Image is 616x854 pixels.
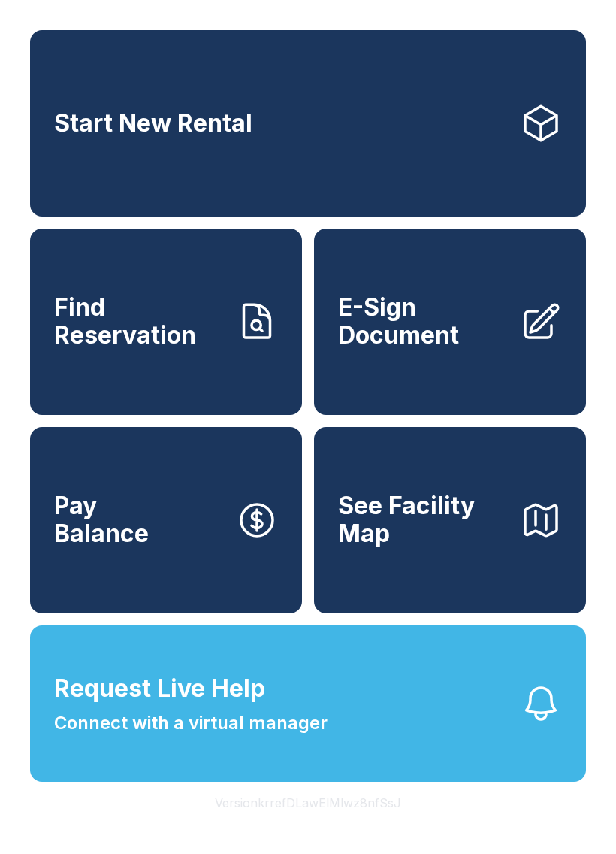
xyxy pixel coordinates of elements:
button: PayBalance [30,427,302,613]
span: Start New Rental [54,110,252,138]
span: Pay Balance [54,492,149,547]
button: Request Live HelpConnect with a virtual manager [30,625,586,782]
a: E-Sign Document [314,229,586,415]
span: E-Sign Document [338,294,508,349]
a: Find Reservation [30,229,302,415]
a: Start New Rental [30,30,586,217]
button: See Facility Map [314,427,586,613]
span: Connect with a virtual manager [54,710,328,737]
span: Request Live Help [54,671,265,707]
span: See Facility Map [338,492,508,547]
button: VersionkrrefDLawElMlwz8nfSsJ [203,782,413,824]
span: Find Reservation [54,294,224,349]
